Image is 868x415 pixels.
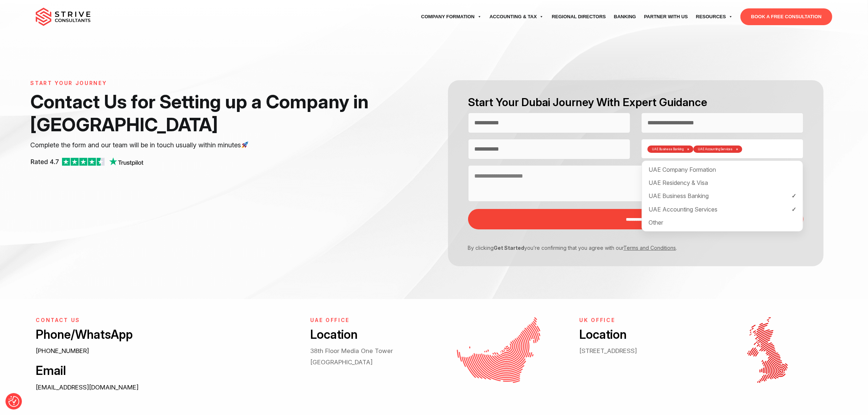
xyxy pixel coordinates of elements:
[580,345,698,356] p: [STREET_ADDRESS]
[623,245,676,251] a: Terms and Conditions
[494,245,524,251] strong: Get Started
[740,8,832,25] a: BOOK A FREE CONSULTATION
[8,396,19,407] img: Revisit consent button
[434,80,837,266] form: Contact form
[468,95,803,110] h2: Start Your Dubai Journey With Expert Guidance
[457,317,540,383] img: Get in touch
[242,141,248,148] img: 🚀
[580,317,698,323] h6: UK Office
[36,362,294,379] h3: Email
[644,176,801,189] div: UAE Residency & Visa
[687,148,689,151] button: Remove UAE Business Banking
[30,80,377,86] h6: START YOUR JOURNEY
[652,148,684,151] span: UAE Business Banking
[30,90,377,136] h1: Contact Us for Setting up a Company in [GEOGRAPHIC_DATA]
[692,7,737,27] a: Resources
[580,326,698,343] h3: Location
[310,345,428,368] p: 38th Floor Media One Tower [GEOGRAPHIC_DATA]
[36,326,294,343] h3: Phone/WhatsApp
[610,7,640,27] a: Banking
[644,216,801,229] div: Other
[310,326,428,343] h3: Location
[644,163,801,176] div: UAE Company Formation
[30,140,377,151] p: Complete the form and our team will be in touch usually within minutes
[747,317,788,383] img: Get in touch
[36,317,294,323] h6: CONTACT US
[698,148,732,151] span: UAE Accounting Services
[640,7,692,27] a: Partner with Us
[736,148,738,151] button: Remove UAE Accounting Services
[417,7,486,27] a: Company Formation
[36,347,89,354] a: [PHONE_NUMBER]
[36,8,90,26] img: main-logo.svg
[486,7,548,27] a: Accounting & Tax
[463,244,798,252] p: By clicking you’re confirming that you agree with our .
[8,396,19,407] button: Consent Preferences
[310,317,428,323] h6: UAE OFFICE
[36,384,139,391] a: [EMAIL_ADDRESS][DOMAIN_NAME]
[644,203,801,216] div: UAE Accounting Services
[644,189,801,202] div: UAE Business Banking
[548,7,610,27] a: Regional Directors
